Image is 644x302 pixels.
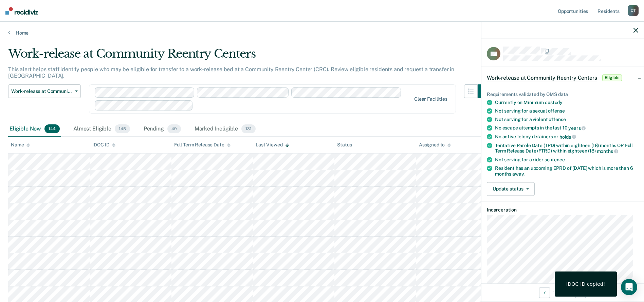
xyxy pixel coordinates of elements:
[495,100,638,105] div: Currently on Minimum
[621,279,637,295] div: Open Intercom Messenger
[487,182,535,196] button: Update status
[481,67,644,88] div: Work-release at Community Reentry CentersEligible
[495,157,638,163] div: Not serving for a rider
[11,142,30,148] div: Name
[414,96,447,102] div: Clear facilities
[487,91,638,97] div: Requirements validated by OMS data
[92,142,115,148] div: IDOC ID
[495,142,638,154] div: Tentative Parole Date (TPD) within eighteen (18) months OR Full Term Release Date (FTRD) within e...
[419,142,451,148] div: Assigned to
[512,171,525,176] span: away.
[174,142,231,148] div: Full Term Release Date
[597,148,618,154] span: months
[495,108,638,114] div: Not serving for a sexual
[487,207,638,213] dt: Incarceration
[5,7,38,15] img: Recidiviz
[628,5,639,16] div: C T
[566,281,605,287] div: IDOC ID copied!
[241,124,256,133] span: 131
[8,66,454,79] p: This alert helps staff identify people who may be eligible for transfer to a work-release bed at ...
[495,125,638,131] div: No escape attempts in the last 10
[549,117,566,122] span: offense
[559,134,576,139] span: holds
[44,124,60,133] span: 144
[539,287,550,298] button: Previous Opportunity
[256,142,289,148] div: Last Viewed
[487,74,597,81] span: Work-release at Community Reentry Centers
[11,88,72,94] span: Work-release at Community Reentry Centers
[545,100,563,105] span: custody
[545,157,565,162] span: sentence
[193,122,257,137] div: Marked Ineligible
[568,125,586,131] span: years
[8,122,61,137] div: Eligible Now
[548,108,565,114] span: offense
[602,74,622,81] span: Eligible
[8,30,636,36] a: Home
[115,124,130,133] span: 145
[142,122,182,137] div: Pending
[495,165,638,177] div: Resident has an upcoming EPRD of [DATE] which is more than 6 months
[72,122,131,137] div: Almost Eligible
[495,134,638,140] div: No active felony detainers or
[167,124,181,133] span: 49
[481,283,644,301] div: 138 / 150
[337,142,352,148] div: Status
[495,117,638,122] div: Not serving for a violent
[8,47,491,66] div: Work-release at Community Reentry Centers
